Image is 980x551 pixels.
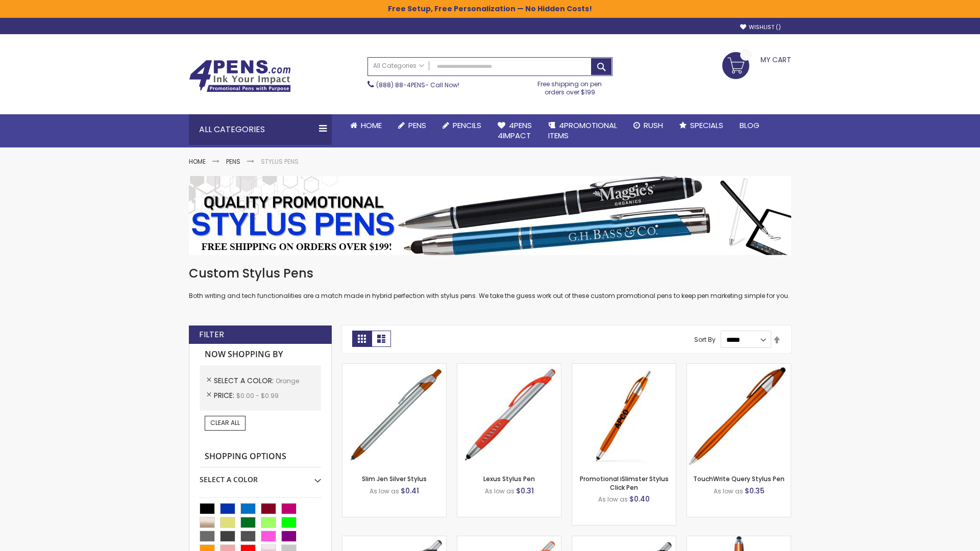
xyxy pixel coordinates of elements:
[625,114,671,137] a: Rush
[516,486,534,496] span: $0.31
[189,60,291,92] img: 4Pens Custom Pens and Promotional Products
[368,58,429,74] a: All Categories
[226,157,240,166] a: Pens
[200,344,321,365] strong: Now Shopping by
[548,120,617,141] span: 4PROMOTIONAL ITEMS
[694,335,716,344] label: Sort By
[483,474,535,483] a: Lexus Stylus Pen
[644,120,663,131] span: Rush
[687,364,791,467] img: TouchWrite Query Stylus Pen-Orange
[261,157,299,166] strong: Stylus Pens
[714,487,743,495] span: As low as
[401,486,419,496] span: $0.41
[214,375,276,386] span: Select A Color
[408,120,426,131] span: Pens
[214,390,236,400] span: Price
[189,157,206,166] a: Home
[498,120,532,141] span: 4Pens 4impact
[457,363,561,372] a: Lexus Stylus Pen-Orange
[376,81,459,89] span: - Call Now!
[580,474,669,491] a: Promotional iSlimster Stylus Click Pen
[210,418,240,427] span: Clear All
[457,364,561,467] img: Lexus Stylus Pen-Orange
[731,114,768,137] a: Blog
[572,536,676,544] a: Lexus Metallic Stylus Pen-Orange
[598,495,628,504] span: As low as
[276,377,299,385] span: Orange
[690,120,723,131] span: Specials
[189,265,791,300] div: Both writing and tech functionalities are a match made in hybrid perfection with stylus pens. We ...
[390,114,434,137] a: Pens
[342,536,446,544] a: Boston Stylus Pen-Orange
[457,536,561,544] a: Boston Silver Stylus Pen-Orange
[740,120,759,131] span: Blog
[199,329,224,340] strong: Filter
[352,331,372,347] strong: Grid
[200,467,321,485] div: Select A Color
[572,364,676,467] img: Promotional iSlimster Stylus Click Pen-Orange
[745,486,765,496] span: $0.35
[687,363,791,372] a: TouchWrite Query Stylus Pen-Orange
[629,494,650,504] span: $0.40
[370,487,399,495] span: As low as
[342,363,446,372] a: Slim Jen Silver Stylus-Orange
[434,114,489,137] a: Pencils
[693,474,785,483] a: TouchWrite Query Stylus Pen
[376,81,425,89] a: (888) 88-4PENS
[489,114,540,147] a: 4Pens4impact
[572,363,676,372] a: Promotional iSlimster Stylus Click Pen-Orange
[485,487,514,495] span: As low as
[362,474,427,483] a: Slim Jen Silver Stylus
[189,114,332,145] div: All Categories
[342,114,390,137] a: Home
[740,23,781,31] a: Wishlist
[687,536,791,544] a: TouchWrite Command Stylus Pen-Orange
[540,114,625,147] a: 4PROMOTIONALITEMS
[453,120,481,131] span: Pencils
[373,62,424,70] span: All Categories
[342,364,446,467] img: Slim Jen Silver Stylus-Orange
[671,114,731,137] a: Specials
[189,176,791,255] img: Stylus Pens
[527,76,613,96] div: Free shipping on pen orders over $199
[236,391,279,400] span: $0.00 - $0.99
[200,446,321,468] strong: Shopping Options
[205,416,246,430] a: Clear All
[361,120,382,131] span: Home
[189,265,791,282] h1: Custom Stylus Pens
